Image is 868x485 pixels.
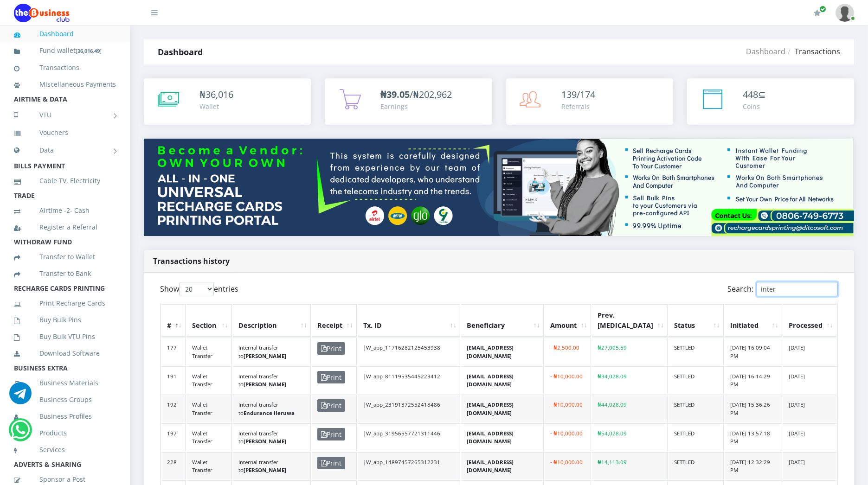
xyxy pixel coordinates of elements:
span: 448 [743,88,758,101]
td: Wallet Transfer [186,423,232,451]
strong: Dashboard [158,46,203,57]
a: Chat for support [11,426,30,441]
a: Dashboard [746,46,785,57]
li: Transactions [785,46,840,57]
input: Search: [757,282,838,296]
td: [DATE] [783,366,836,394]
td: SETTLED [669,395,724,422]
th: Section: activate to sort column ascending [186,304,232,337]
span: Print [317,457,345,469]
small: [ ] [76,47,102,54]
a: VTU [14,103,116,127]
a: Transfer to Bank [14,263,116,284]
th: #: activate to sort column descending [161,304,186,337]
td: [DATE] [783,423,836,451]
td: SETTLED [669,366,724,394]
th: Prev. Bal: activate to sort column ascending [592,304,668,337]
span: 139/174 [562,88,596,101]
a: Dashboard [14,23,116,45]
a: Data [14,139,116,162]
td: Wallet Transfer [186,366,232,394]
b: [PERSON_NAME] [244,381,286,388]
td: Wallet Transfer [186,395,232,422]
a: Services [14,439,116,460]
b: Endurance Ileruwa [244,409,295,416]
td: Internal transfer to [233,338,311,365]
td: ₦34,028.09 [592,366,668,394]
strong: Transactions history [153,256,230,266]
th: Tx. ID: activate to sort column ascending [358,304,460,337]
a: Buy Bulk Pins [14,309,116,331]
td: |W_app_11716282125453938 [358,338,460,365]
td: [DATE] [783,338,836,365]
td: - ₦2,500.00 [545,338,591,365]
a: Print Recharge Cards [14,293,116,314]
span: 36,016 [206,88,233,101]
td: Internal transfer to [233,366,311,394]
td: [DATE] 16:14:29 PM [725,366,782,394]
b: [PERSON_NAME] [244,466,286,473]
td: |W_app_81119535445223412 [358,366,460,394]
td: ₦54,028.09 [592,423,668,451]
th: Processed: activate to sort column ascending [783,304,836,337]
img: Logo [14,4,70,22]
td: SETTLED [669,423,724,451]
th: Amount: activate to sort column ascending [545,304,591,337]
b: [PERSON_NAME] [244,352,286,359]
div: Coins [743,102,766,111]
th: Description: activate to sort column ascending [233,304,311,337]
span: Print [317,399,345,412]
div: ⊆ [743,88,766,102]
span: Print [317,342,345,355]
a: Transfer to Wallet [14,246,116,268]
th: Beneficiary: activate to sort column ascending [461,304,544,337]
a: Chat for support [9,389,32,404]
a: Business Groups [14,389,116,410]
a: Download Software [14,343,116,364]
td: - ₦10,000.00 [545,452,591,480]
td: [EMAIL_ADDRESS][DOMAIN_NAME] [461,366,544,394]
td: - ₦10,000.00 [545,366,591,394]
td: [EMAIL_ADDRESS][DOMAIN_NAME] [461,452,544,480]
td: SETTLED [669,452,724,480]
td: [DATE] 16:09:04 PM [725,338,782,365]
td: ₦27,005.59 [592,338,668,365]
td: [EMAIL_ADDRESS][DOMAIN_NAME] [461,423,544,451]
td: |W_app_14897457265312231 [358,452,460,480]
a: Business Profiles [14,406,116,427]
span: Print [317,428,345,440]
img: User [836,4,854,22]
td: Wallet Transfer [186,338,232,365]
th: Receipt: activate to sort column ascending [312,304,357,337]
td: [DATE] [783,452,836,480]
td: |W_app_31956557721311446 [358,423,460,451]
span: /₦202,962 [380,88,452,101]
td: [EMAIL_ADDRESS][DOMAIN_NAME] [461,395,544,422]
a: Buy Bulk VTU Pins [14,326,116,347]
td: 191 [161,366,186,394]
a: Business Materials [14,372,116,394]
div: Earnings [380,102,452,111]
td: Wallet Transfer [186,452,232,480]
select: Showentries [179,282,214,296]
th: Status: activate to sort column ascending [669,304,724,337]
div: Referrals [562,102,596,111]
td: - ₦10,000.00 [545,423,591,451]
td: 228 [161,452,186,480]
a: Airtime -2- Cash [14,200,116,221]
span: Renew/Upgrade Subscription [819,6,826,13]
a: Vouchers [14,122,116,143]
td: [DATE] [783,395,836,422]
i: Renew/Upgrade Subscription [814,9,821,17]
div: Wallet [199,102,233,111]
th: Initiated: activate to sort column ascending [725,304,782,337]
a: Products [14,422,116,444]
td: ₦44,028.09 [592,395,668,422]
td: Internal transfer to [233,395,311,422]
td: SETTLED [669,338,724,365]
td: 197 [161,423,186,451]
label: Show entries [160,282,238,296]
td: 192 [161,395,186,422]
b: [PERSON_NAME] [244,438,286,445]
label: Search: [727,282,838,296]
